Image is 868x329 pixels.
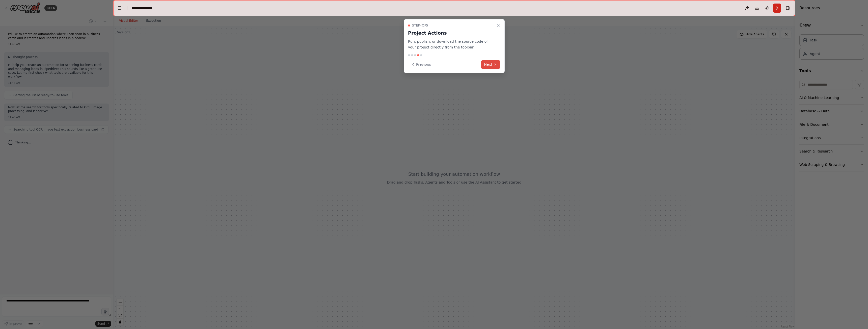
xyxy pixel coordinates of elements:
[408,39,494,50] p: Run, publish, or download the source code of your project directly from the toolbar.
[495,22,501,29] button: Close walkthrough
[408,30,494,37] h3: Project Actions
[116,5,123,12] button: Hide left sidebar
[481,60,500,69] button: Next
[408,60,434,69] button: Previous
[412,23,428,28] span: Step 4 of 5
